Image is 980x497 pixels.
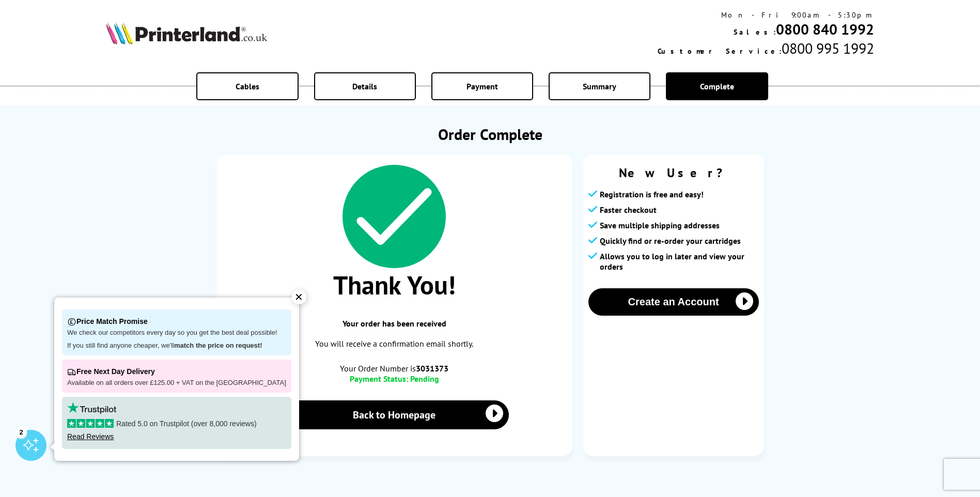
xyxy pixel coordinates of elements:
a: Read Reviews [67,432,114,441]
a: Back to Homepage [279,400,509,429]
img: stars-5.svg [67,419,114,428]
span: Faster checkout [600,205,657,215]
span: Customer Service: [658,46,782,56]
a: 0800 840 1992 [776,20,874,39]
p: We check our competitors every day so you get the best deal possible! [67,329,286,337]
img: trustpilot rating [67,402,116,414]
button: Create an Account [588,288,759,316]
strong: match the price on request! [174,341,262,349]
p: Available on all orders over £125.00 + VAT on the [GEOGRAPHIC_DATA] [67,379,286,387]
span: Thank You! [227,268,562,302]
span: Registration is free and easy! [600,189,704,199]
div: Mon - Fri 9:00am - 5:30pm [658,10,874,20]
span: Sales: [734,27,776,37]
p: If you still find anyone cheaper, we'll [67,341,286,350]
span: Payment [466,81,498,91]
h1: Order Complete [216,124,764,144]
span: Payment Status: [350,374,408,384]
span: Details [352,81,377,91]
span: Summary [583,81,616,91]
p: You will receive a confirmation email shortly. [227,337,562,351]
span: New User? [588,165,759,181]
span: 0800 995 1992 [782,39,874,58]
p: Rated 5.0 on Trustpilot (over 8,000 reviews) [67,419,286,428]
span: Complete [700,81,734,91]
span: Pending [410,374,439,384]
span: Your Order Number is [227,363,562,374]
div: 2 [15,426,27,438]
span: Save multiple shipping addresses [600,220,720,230]
p: Free Next Day Delivery [67,365,286,379]
span: Quickly find or re-order your cartridges [600,236,741,246]
span: Cables [236,81,259,91]
p: Price Match Promise [67,315,286,329]
span: Your order has been received [227,318,562,329]
img: Printerland Logo [106,22,267,44]
b: 3031373 [416,363,448,374]
div: ✕ [292,290,306,304]
span: Allows you to log in later and view your orders [600,251,759,272]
